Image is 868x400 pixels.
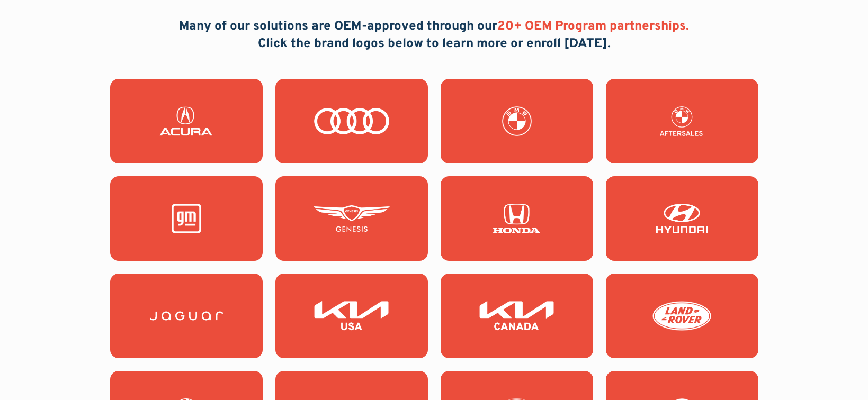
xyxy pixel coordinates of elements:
img: Honda [479,204,555,233]
img: BMW Fixed Ops [644,106,720,136]
img: Genesis [314,204,390,233]
img: Hyundai [644,204,720,233]
img: KIA Canada [479,301,555,331]
img: Audi [314,106,390,136]
h2: Many of our solutions are OEM-approved through our Click the brand logos below to learn more or e... [179,18,689,53]
img: BMW [479,106,555,136]
img: Jaguar [148,301,225,331]
img: Acura [148,106,225,136]
img: KIA [314,301,390,331]
img: Land Rover [644,301,720,331]
img: General Motors [148,204,225,233]
span: 20+ OEM Program partnerships. [497,19,689,34]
